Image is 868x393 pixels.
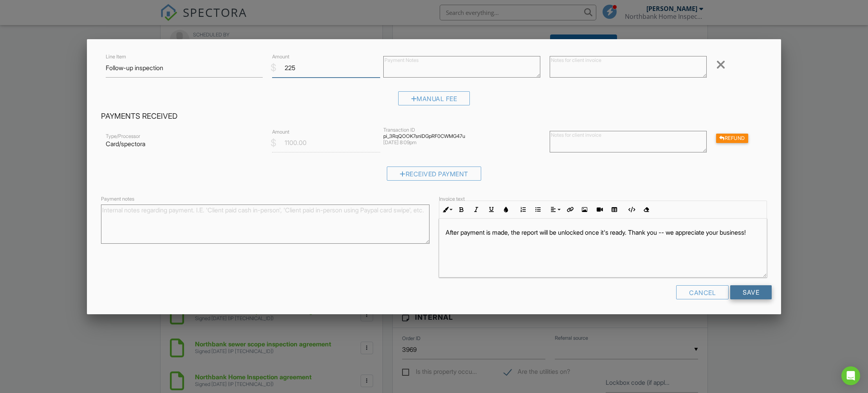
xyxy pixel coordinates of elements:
[272,53,289,60] label: Amount
[531,202,545,217] button: Unordered List
[271,136,276,150] div: $
[398,91,470,105] div: Manual Fee
[624,202,639,217] button: Code View
[469,202,484,217] button: Italic (⌘I)
[101,196,134,203] label: Payment notes
[106,133,263,139] div: Type/Processor
[106,139,263,148] p: Card/spectora
[106,53,126,60] label: Line Item
[272,129,289,136] label: Amount
[730,285,772,299] input: Save
[607,202,622,217] button: Insert Table
[716,134,748,141] a: Refund
[387,167,481,181] div: Received Payment
[446,228,761,237] p: After payment is made, the report will be unlocked once it's ready. Thank you -- we appreciate yo...
[439,196,465,203] label: Invoice text
[271,61,276,74] div: $
[383,133,540,139] div: pi_3RqQOOK7snlDGpRF0CWMG47u
[439,202,454,217] button: Inline Style
[398,97,470,105] a: Manual Fee
[383,139,540,146] div: [DATE] 8:09pm
[101,111,767,121] h4: Payments Received
[454,202,469,217] button: Bold (⌘B)
[547,202,562,217] button: Align
[387,172,481,179] a: Received Payment
[676,285,729,299] div: Cancel
[484,202,499,217] button: Underline (⌘U)
[716,134,748,143] div: Refund
[383,127,540,133] div: Transaction ID
[577,202,592,217] button: Insert Image (⌘P)
[562,202,577,217] button: Insert Link (⌘K)
[841,366,860,385] div: Open Intercom Messenger
[592,202,607,217] button: Insert Video
[499,202,514,217] button: Colors
[639,202,653,217] button: Clear Formatting
[516,202,531,217] button: Ordered List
